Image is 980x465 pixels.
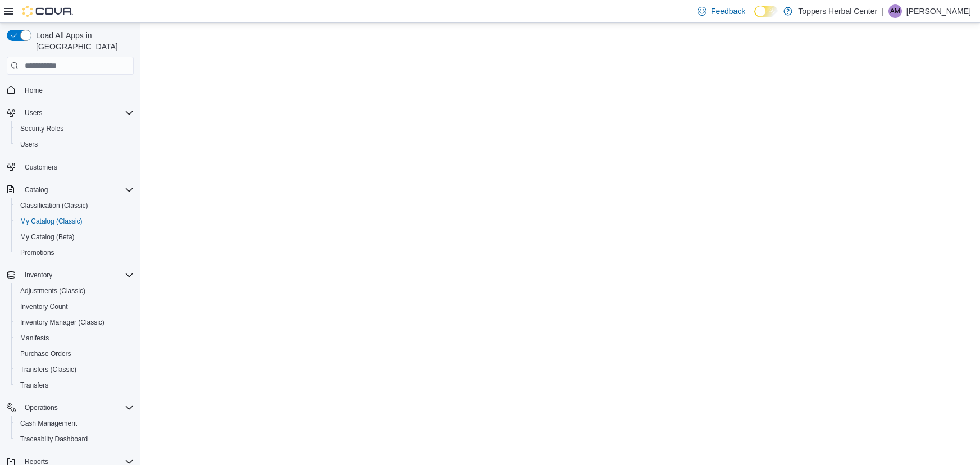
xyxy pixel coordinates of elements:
span: Catalog [20,183,134,197]
button: Promotions [11,245,138,261]
button: Catalog [2,182,138,198]
span: Feedback [711,6,745,17]
span: Transfers [16,379,134,392]
a: Transfers (Classic) [16,363,81,376]
button: My Catalog (Beta) [11,229,138,245]
button: Purchase Orders [11,346,138,362]
span: Purchase Orders [20,349,71,358]
span: Adjustments (Classic) [16,284,134,298]
span: Inventory Count [16,300,134,313]
span: Transfers (Classic) [20,365,76,374]
span: My Catalog (Classic) [20,217,83,226]
p: | [882,4,884,18]
button: Customers [2,159,138,175]
span: Home [25,86,43,95]
button: Cash Management [11,416,138,431]
button: Catalog [20,183,52,197]
span: Purchase Orders [16,347,134,361]
button: Home [2,81,138,98]
span: Security Roles [16,122,134,135]
button: Classification (Classic) [11,198,138,213]
button: Operations [20,401,62,414]
span: Classification (Classic) [20,201,88,210]
span: Customers [20,160,134,174]
div: Audrey Murphy [888,4,902,18]
button: Users [2,105,138,121]
a: Inventory Count [16,300,72,313]
span: Users [20,140,38,149]
span: Inventory Manager (Classic) [16,316,134,329]
span: Transfers [20,381,48,390]
button: Operations [2,400,138,416]
a: Customers [20,161,62,174]
a: Inventory Manager (Classic) [16,316,109,329]
span: Inventory Manager (Classic) [20,318,104,327]
span: Customers [25,163,57,172]
span: Traceabilty Dashboard [16,432,134,446]
a: Promotions [16,246,59,259]
span: Manifests [20,334,49,343]
span: Classification (Classic) [16,199,134,212]
button: Manifests [11,330,138,346]
span: Cash Management [16,417,134,430]
button: Inventory [2,267,138,283]
span: Catalog [25,185,48,194]
a: Cash Management [16,417,81,430]
span: My Catalog (Classic) [16,215,134,228]
a: My Catalog (Beta) [16,230,79,244]
span: Operations [25,403,58,412]
a: Traceabilty Dashboard [16,432,92,446]
a: Adjustments (Classic) [16,284,90,298]
a: Purchase Orders [16,347,76,361]
button: Traceabilty Dashboard [11,431,138,447]
span: Security Roles [20,124,63,133]
span: Users [20,106,134,120]
a: Users [16,138,42,151]
span: Inventory Count [20,302,68,311]
button: Inventory Count [11,299,138,314]
span: Operations [20,401,134,414]
button: Users [11,136,138,152]
span: Cash Management [20,419,77,428]
button: My Catalog (Classic) [11,213,138,229]
span: Users [16,138,134,151]
span: Adjustments (Classic) [20,286,85,295]
a: Transfers [16,379,53,392]
button: Transfers (Classic) [11,362,138,377]
a: Security Roles [16,122,68,135]
img: Cova [22,6,73,17]
button: Adjustments (Classic) [11,283,138,299]
span: Load All Apps in [GEOGRAPHIC_DATA] [31,30,134,52]
span: Home [20,83,134,97]
span: Promotions [16,246,134,259]
span: Users [25,108,42,117]
span: My Catalog (Beta) [20,233,75,241]
p: Toppers Herbal Center [798,4,877,18]
p: [PERSON_NAME] [906,4,971,18]
span: Dark Mode [754,17,755,18]
a: Home [20,84,47,97]
span: Inventory [20,268,134,282]
button: Users [20,106,47,120]
a: Classification (Classic) [16,199,93,212]
span: Inventory [25,271,52,280]
input: Dark Mode [754,6,778,17]
span: Traceabilty Dashboard [20,435,88,444]
span: My Catalog (Beta) [16,230,134,244]
button: Inventory [20,268,57,282]
button: Security Roles [11,121,138,136]
a: My Catalog (Classic) [16,215,87,228]
span: Manifests [16,331,134,345]
span: AM [890,4,900,18]
span: Transfers (Classic) [16,363,134,376]
button: Inventory Manager (Classic) [11,314,138,330]
span: Promotions [20,248,54,257]
button: Transfers [11,377,138,393]
a: Manifests [16,331,53,345]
